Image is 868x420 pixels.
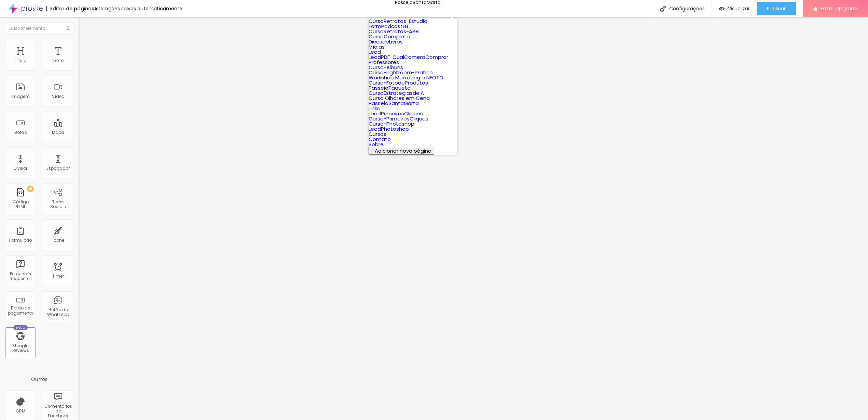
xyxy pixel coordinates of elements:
[369,28,419,35] a: CursoRetratos-AeB
[369,79,428,86] a: Curso-FotodeProdutos
[728,6,750,11] span: Visualizar
[11,94,30,99] div: Imagem
[44,404,71,419] div: Comentários do Facebook
[369,69,433,76] a: Curso-Lightroom-Pratico
[821,5,858,11] span: Fazer Upgrade
[369,130,386,138] a: Cursos
[79,17,868,420] iframe: Editor
[369,125,409,132] a: LeadPhotoshop
[369,23,408,30] a: FormPodcastEB
[5,22,73,35] input: Buscar elemento
[369,59,399,66] a: Professores
[9,238,32,243] div: Formulário
[369,94,430,102] a: Curso Olhares em Cena
[52,130,64,135] div: Mapa
[369,147,434,155] button: Adicionar nova página
[369,120,414,127] a: Curso-Photoshop
[369,105,380,112] a: Links
[369,43,385,50] a: Mídias
[369,89,424,97] a: CursoEstrategiasdeIA
[7,200,34,209] div: Código HTML
[44,200,71,209] div: Redes Sociais
[52,274,64,279] div: Timer
[369,33,410,40] a: CursoCompleto
[369,64,403,71] a: Curso-Albuns
[375,147,431,154] span: Adicionar nova página
[767,6,786,11] span: Publicar
[712,2,757,15] button: Visualizar
[52,238,64,243] div: Ícone
[13,325,28,330] div: Novo
[369,84,411,91] a: PasseioPaqueta
[369,136,391,143] a: Contato
[66,26,70,30] img: Icone
[660,6,666,12] img: Icone
[14,130,27,135] div: Botão
[369,141,384,148] a: Sobre
[15,58,26,63] div: Título
[7,306,34,316] div: Botão de pagamento
[757,2,796,15] button: Publicar
[7,343,34,353] div: Google Reviews
[369,115,428,122] a: Curso-PrimeirosCliques
[94,6,182,11] div: Alterações salvas automaticamente
[7,271,34,281] div: Perguntas frequentes
[369,100,419,107] a: PasseioSantaMarta
[369,17,427,25] a: CursoRetratos-Estudio
[14,166,27,171] div: Divisor
[369,110,423,117] a: LeadPrimeirosCliques
[369,38,403,45] a: DicasdeLivros
[369,74,443,81] a: Workshop Marketing e NFOTO
[369,48,381,55] a: Lead
[46,6,94,11] div: Editor de páginas
[53,58,64,63] div: Texto
[46,166,70,171] div: Espaçador
[719,6,725,12] img: view-1.svg
[44,307,71,317] div: Botão do WhatsApp
[52,94,64,99] div: Vídeo
[16,409,25,413] div: CRM
[369,53,448,61] a: LeadPDF-QualCameraComprar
